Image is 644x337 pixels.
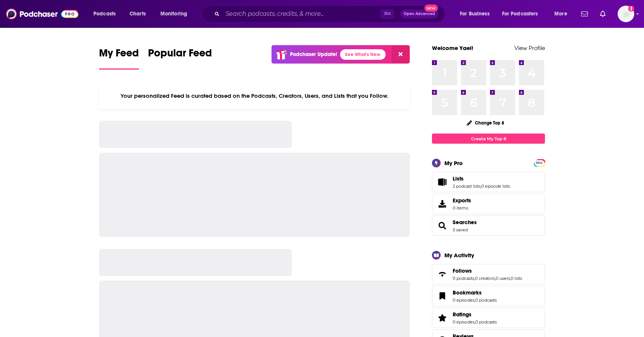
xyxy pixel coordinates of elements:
[444,159,463,167] div: My Pro
[432,172,545,192] span: Lists
[435,220,450,231] a: Searches
[597,8,609,20] a: Show notifications dropdown
[432,216,545,236] span: Searches
[453,319,475,325] a: 0 episodes
[453,227,468,232] a: 3 saved
[453,276,474,281] a: 0 podcasts
[340,49,386,60] a: See What's New
[475,276,495,281] a: 0 creators
[148,47,212,64] span: Popular Feed
[435,313,450,323] a: Ratings
[435,199,450,209] span: Exports
[432,308,545,328] span: Ratings
[404,12,435,16] span: Open Advanced
[474,276,475,281] span: ,
[424,5,438,12] span: New
[462,118,509,128] button: Change Top 8
[223,8,380,20] input: Search podcasts, credits, & more...
[453,289,482,296] span: Bookmarks
[481,184,510,189] a: 0 episode lists
[453,267,522,274] a: Follows
[514,44,545,52] a: View Profile
[475,298,497,303] a: 0 podcasts
[618,6,634,22] button: Show profile menu
[578,8,591,20] a: Show notifications dropdown
[453,311,497,318] a: Ratings
[432,134,545,144] a: Create My Top 8
[453,267,472,274] span: Follows
[475,319,475,325] span: ,
[460,9,490,19] span: For Business
[435,291,450,301] a: Bookmarks
[455,8,499,20] button: open menu
[432,194,545,214] a: Exports
[453,197,471,204] span: Exports
[511,276,522,281] a: 0 lists
[535,160,544,165] a: PRO
[549,8,577,20] button: open menu
[99,83,410,109] div: Your personalized Feed is curated based on the Podcasts, Creators, Users, and Lists that you Follow.
[510,276,511,281] span: ,
[435,269,450,279] a: Follows
[453,175,510,182] a: Lists
[618,6,634,22] img: User Profile
[209,5,452,23] div: Search podcasts, credits, & more...
[99,47,139,64] span: My Feed
[99,47,139,70] a: My Feed
[444,252,474,259] div: My Activity
[435,177,450,187] a: Lists
[432,286,545,306] span: Bookmarks
[148,47,212,70] a: Popular Feed
[453,311,472,318] span: Ratings
[130,9,146,19] span: Charts
[502,9,538,19] span: For Podcasters
[475,319,497,325] a: 0 podcasts
[155,8,197,20] button: open menu
[497,8,549,20] button: open menu
[453,219,477,226] a: Searches
[453,298,475,303] a: 0 episodes
[618,6,634,22] span: Logged in as yaelbt
[481,184,481,189] span: ,
[432,44,473,52] a: Welcome Yael!
[432,264,545,284] span: Follows
[380,9,394,19] span: ⌘ K
[93,9,116,19] span: Podcasts
[496,276,510,281] a: 0 users
[400,9,438,18] button: Open AdvancedNew
[453,289,497,296] a: Bookmarks
[628,6,634,12] svg: Add a profile image
[453,205,471,211] span: 0 items
[554,9,567,19] span: More
[88,8,125,20] button: open menu
[495,276,496,281] span: ,
[125,8,150,20] a: Charts
[290,51,337,58] p: Podchaser Update!
[453,175,464,182] span: Lists
[6,7,78,21] img: Podchaser - Follow, Share and Rate Podcasts
[475,298,475,303] span: ,
[160,9,187,19] span: Monitoring
[535,160,544,166] span: PRO
[453,184,481,189] a: 2 podcast lists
